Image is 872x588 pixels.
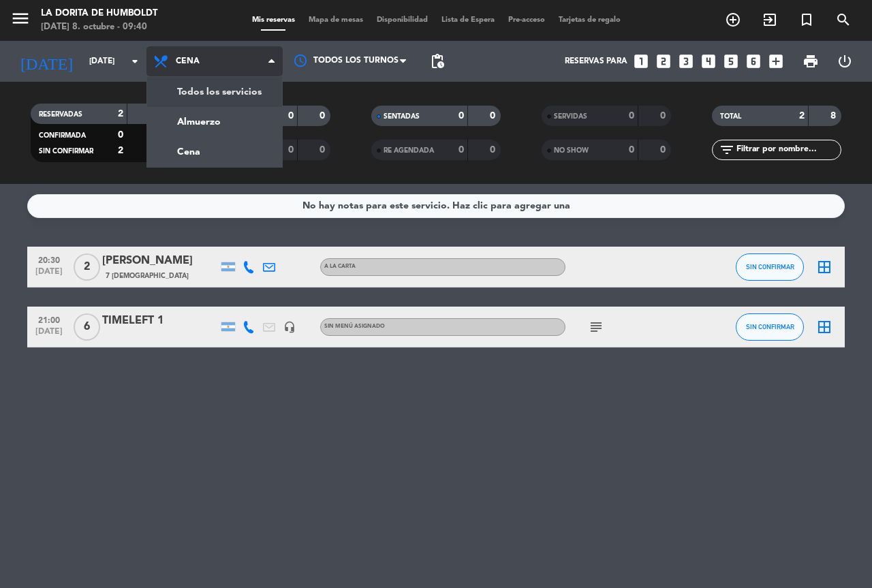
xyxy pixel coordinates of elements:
span: [DATE] [32,267,66,283]
strong: 0 [629,145,634,155]
i: looks_3 [677,52,695,70]
strong: 2 [118,109,123,119]
strong: 0 [118,130,123,140]
a: Almuerzo [147,107,282,137]
input: Filtrar por nombre... [735,142,841,157]
span: pending_actions [429,53,446,69]
strong: 0 [320,111,328,121]
span: SIN CONFIRMAR [746,263,794,270]
div: LOG OUT [828,41,862,82]
span: 7 [DEMOGRAPHIC_DATA] [106,270,189,281]
i: looks_4 [700,52,717,70]
span: Mis reservas [245,16,302,24]
span: print [803,53,819,69]
span: SENTADAS [384,113,420,120]
i: looks_5 [722,52,740,70]
strong: 0 [490,111,498,121]
span: Mapa de mesas [302,16,370,24]
strong: 0 [458,145,464,155]
span: SERVIDAS [554,113,587,120]
i: search [835,12,852,28]
span: A LA CARTA [324,264,356,269]
span: SIN CONFIRMAR [39,148,93,155]
span: [DATE] [32,327,66,343]
strong: 0 [629,111,634,121]
span: RESERVADAS [39,111,82,118]
div: [DATE] 8. octubre - 09:40 [41,20,157,34]
strong: 0 [490,145,498,155]
i: headset_mic [283,321,296,333]
i: add_circle_outline [725,12,741,28]
i: looks_one [632,52,650,70]
i: arrow_drop_down [127,53,143,69]
strong: 0 [458,111,464,121]
span: CONFIRMADA [39,132,86,139]
span: Pre-acceso [501,16,552,24]
strong: 0 [320,145,328,155]
strong: 8 [830,111,839,121]
i: menu [10,8,31,29]
span: SIN CONFIRMAR [746,323,794,330]
strong: 0 [288,145,294,155]
button: SIN CONFIRMAR [736,253,804,281]
strong: 2 [799,111,805,121]
a: Cena [147,137,282,167]
span: 21:00 [32,311,66,327]
span: Sin menú asignado [324,324,385,329]
strong: 0 [660,111,668,121]
i: border_all [816,319,832,335]
div: [PERSON_NAME] [102,252,218,270]
span: Reservas para [565,57,627,66]
i: looks_two [655,52,672,70]
i: power_settings_new [837,53,853,69]
span: Lista de Espera [435,16,501,24]
span: Disponibilidad [370,16,435,24]
span: 2 [74,253,100,281]
div: La Dorita de Humboldt [41,7,157,20]
span: NO SHOW [554,147,589,154]
i: border_all [816,259,832,275]
div: No hay notas para este servicio. Haz clic para agregar una [302,198,570,214]
strong: 0 [660,145,668,155]
div: TIMELEFT 1 [102,312,218,330]
strong: 2 [118,146,123,155]
span: 6 [74,313,100,341]
span: RE AGENDADA [384,147,434,154]
i: [DATE] [10,46,82,76]
strong: 0 [288,111,294,121]
i: looks_6 [745,52,762,70]
span: Cena [176,57,200,66]
span: TOTAL [720,113,741,120]
span: 20:30 [32,251,66,267]
span: Tarjetas de regalo [552,16,627,24]
i: exit_to_app [762,12,778,28]
i: filter_list [719,142,735,158]
i: add_box [767,52,785,70]
button: menu [10,8,31,33]
a: Todos los servicios [147,77,282,107]
i: turned_in_not [798,12,815,28]
i: subject [588,319,604,335]
button: SIN CONFIRMAR [736,313,804,341]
